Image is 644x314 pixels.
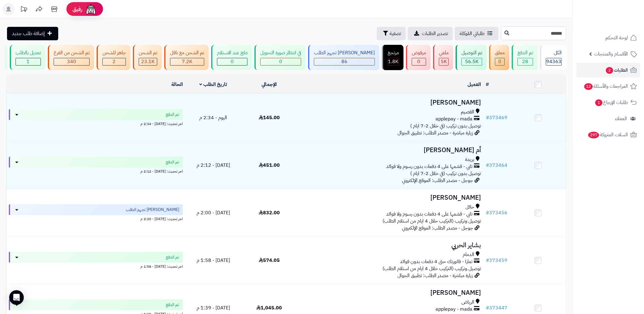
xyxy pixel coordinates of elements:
span: [DATE] - 2:12 م [197,162,230,169]
span: # [486,257,489,264]
span: زيارة مباشرة - مصدر الطلب: تطبيق الجوال [397,272,473,279]
span: توصيل وتركيب (التركيب خلال 4 ايام من استلام الطلب) [382,217,481,225]
a: مرتجع 1.8K [381,45,405,70]
span: الأقسام والمنتجات [594,50,628,58]
div: 0 [412,58,426,65]
div: 1808 [388,58,399,65]
a: الكل94363 [539,45,568,70]
div: 2 [103,58,126,65]
a: # [486,81,489,88]
span: [PERSON_NAME] تجهيز الطلب [126,207,179,213]
span: إضافة طلب جديد [12,30,45,37]
div: 28 [518,58,533,65]
div: تم الشحن مع ناقل [170,49,204,56]
span: زيارة مباشرة - مصدر الطلب: تطبيق الجوال [397,129,473,137]
div: دفع عند الاستلام [217,49,247,56]
div: 0 [495,58,504,65]
span: تم الدفع [166,112,179,118]
span: [DATE] - 1:39 م [197,304,230,312]
span: 2 [113,58,116,65]
span: تم الدفع [166,254,179,260]
span: 0 [498,58,501,65]
a: تم التوصيل 56.5K [454,45,488,70]
div: تم التوصيل [461,49,482,56]
a: تم الشحن مع ناقل 7.2K [163,45,210,70]
a: تم الدفع 28 [511,45,539,70]
span: # [486,209,489,216]
div: تم الشحن من الفرع [54,49,90,56]
a: العميل [468,81,481,88]
span: 2 [606,67,613,74]
a: [PERSON_NAME] تجهيز الطلب 86 [307,45,381,70]
span: [DATE] - 2:00 م [197,209,230,216]
span: 0 [279,58,282,65]
a: معلق 0 [488,45,511,70]
a: #373456 [486,209,507,216]
div: جاهز للشحن [102,49,126,56]
a: الطلبات2 [576,63,640,77]
a: تم الشحن 23.1K [132,45,163,70]
img: logo-2.png [603,5,638,17]
span: تم الدفع [166,159,179,165]
button: تصفية [377,27,406,40]
span: # [486,304,489,312]
span: 1,045.00 [256,304,282,312]
span: # [486,114,489,121]
a: #373459 [486,257,507,264]
h3: أم [PERSON_NAME] [300,147,481,154]
div: 23064 [139,58,157,65]
a: تحديثات المنصة [16,3,31,17]
span: السلات المتروكة [588,130,628,139]
span: 12 [584,83,593,90]
div: تم الشحن [139,49,157,56]
span: 145.00 [259,114,280,121]
a: طلباتي المُوكلة [455,27,499,40]
div: 340 [54,58,89,65]
div: [PERSON_NAME] تجهيز الطلب [314,49,375,56]
div: Open Intercom Messenger [9,290,24,305]
div: ملغي [439,49,449,56]
div: مرفوض [412,49,426,56]
span: applepay - mada [436,116,472,123]
a: لوحة التحكم [576,30,640,45]
a: الحالة [171,81,183,88]
h3: بشاير الحربي [300,242,481,249]
a: تعديل بالطلب 1 [9,45,47,70]
a: إضافة طلب جديد [7,27,58,40]
span: بريدة [465,156,474,163]
div: الكل [546,49,562,56]
span: 23.1K [141,58,155,65]
span: 0 [231,58,234,65]
a: دفع عند الاستلام 0 [210,45,253,70]
span: الرياض [461,299,474,306]
div: 7223 [170,58,204,65]
h3: [PERSON_NAME] [300,99,481,106]
img: ai-face.png [85,3,97,15]
a: جاهز للشحن 2 [95,45,132,70]
div: اخر تحديث: [DATE] - 2:12 م [9,168,183,174]
span: القصيم [461,109,474,116]
span: 7.2K [182,58,192,65]
span: 0 [418,58,421,65]
span: طلباتي المُوكلة [460,30,485,37]
a: تصدير الطلبات [408,27,453,40]
span: 28 [522,58,528,65]
span: 832.00 [259,209,280,216]
span: تمارا - فاتورتك حتى 4 دفعات بدون فوائد [400,258,472,265]
div: 0 [261,58,301,65]
div: تم الدفع [518,49,533,56]
a: في انتظار صورة التحويل 0 [253,45,307,70]
a: طلبات الإرجاع1 [576,95,640,110]
span: applepay - mada [436,306,472,313]
span: 5K [441,58,447,65]
span: الطلبات [605,66,628,74]
span: 56.5K [465,58,479,65]
a: ملغي 5K [432,45,454,70]
span: 451.00 [259,162,280,169]
span: # [486,162,489,169]
div: تعديل بالطلب [16,49,41,56]
a: تاريخ الطلب [199,81,227,88]
div: 4954 [439,58,448,65]
div: اخر تحديث: [DATE] - 2:20 م [9,215,183,222]
a: تم الشحن من الفرع 340 [47,45,95,70]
